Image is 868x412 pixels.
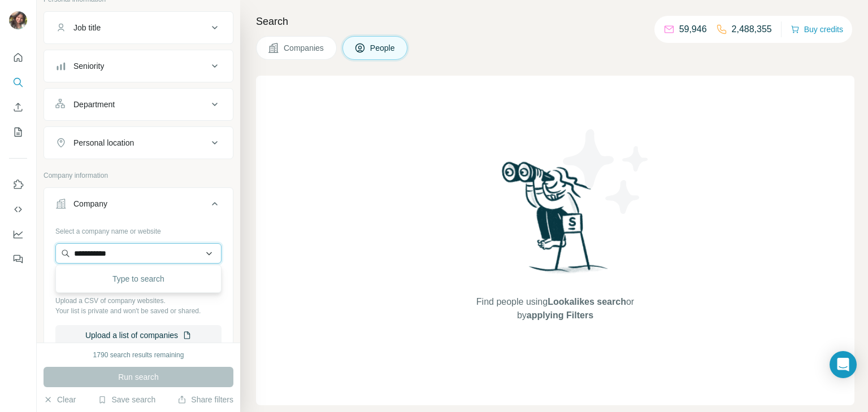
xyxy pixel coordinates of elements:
button: Search [9,72,27,93]
span: Lookalikes search [548,297,626,306]
div: Job title [73,22,101,33]
button: Buy credits [791,21,843,37]
button: My lists [9,122,27,142]
div: Type to search [58,268,219,290]
span: Companies [284,42,325,54]
button: Use Surfe API [9,199,27,220]
img: Surfe Illustration - Stars [555,121,657,222]
div: Select a company name or website [55,222,222,236]
button: Dashboard [9,224,27,244]
button: Personal location [44,129,233,156]
p: Company information [44,170,233,181]
span: Find people using or by [465,295,645,322]
h4: Search [256,14,854,29]
button: Feedback [9,249,27,269]
button: Clear [44,394,76,405]
p: 2,488,355 [732,23,772,36]
p: Upload a CSV of company websites. [55,296,222,306]
button: Job title [44,14,233,41]
div: Open Intercom Messenger [830,351,857,378]
div: Department [73,99,115,110]
button: Save search [98,394,155,405]
img: Avatar [9,11,27,29]
button: Use Surfe on LinkedIn [9,174,27,195]
button: Company [44,190,233,222]
img: Surfe Illustration - Woman searching with binoculars [497,159,614,284]
span: applying Filters [527,310,593,320]
p: Your list is private and won't be saved or shared. [55,306,222,316]
button: Share filters [177,394,233,405]
div: Personal location [73,137,134,148]
span: People [370,42,396,54]
button: Upload a list of companies [55,325,222,345]
div: Seniority [73,60,104,72]
div: Company [73,198,107,209]
button: Department [44,91,233,118]
p: 59,946 [679,23,707,36]
div: 1790 search results remaining [93,350,184,360]
button: Seniority [44,52,233,80]
button: Enrich CSV [9,97,27,117]
button: Quick start [9,47,27,68]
